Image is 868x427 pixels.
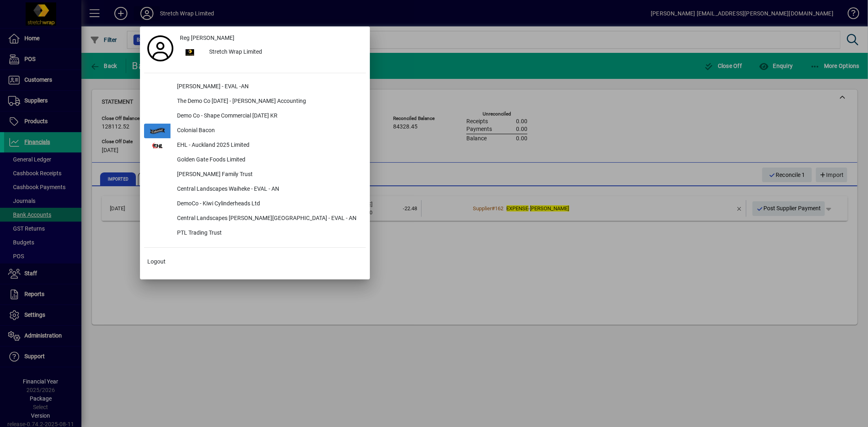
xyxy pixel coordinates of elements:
div: Central Landscapes Waiheke - EVAL - AN [171,182,366,197]
button: Demo Co - Shape Commercial [DATE] KR [144,109,366,124]
div: Golden Gate Foods Limited [171,153,366,168]
button: Central Landscapes Waiheke - EVAL - AN [144,182,366,197]
div: Central Landscapes [PERSON_NAME][GEOGRAPHIC_DATA] - EVAL - AN [171,211,366,226]
button: [PERSON_NAME] Family Trust [144,168,366,182]
div: EHL - Auckland 2025 Limited [171,138,366,153]
button: EHL - Auckland 2025 Limited [144,138,366,153]
div: DemoCo - Kiwi Cylinderheads Ltd [171,197,366,211]
div: Colonial Bacon [171,124,366,138]
a: Reg [PERSON_NAME] [177,30,366,45]
button: Colonial Bacon [144,124,366,138]
div: [PERSON_NAME] Family Trust [171,168,366,182]
div: Demo Co - Shape Commercial [DATE] KR [171,109,366,124]
button: Central Landscapes [PERSON_NAME][GEOGRAPHIC_DATA] - EVAL - AN [144,211,366,226]
button: DemoCo - Kiwi Cylinderheads Ltd [144,197,366,211]
button: [PERSON_NAME] - EVAL -AN [144,80,366,94]
button: The Demo Co [DATE] - [PERSON_NAME] Accounting [144,94,366,109]
button: PTL Trading Trust [144,226,366,241]
button: Golden Gate Foods Limited [144,153,366,168]
span: Logout [147,257,166,266]
span: Reg [PERSON_NAME] [180,34,234,42]
div: PTL Trading Trust [171,226,366,241]
a: Profile [144,41,177,56]
div: [PERSON_NAME] - EVAL -AN [171,80,366,94]
div: Stretch Wrap Limited [203,45,366,60]
button: Logout [144,254,366,269]
button: Stretch Wrap Limited [177,45,366,60]
div: The Demo Co [DATE] - [PERSON_NAME] Accounting [171,94,366,109]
